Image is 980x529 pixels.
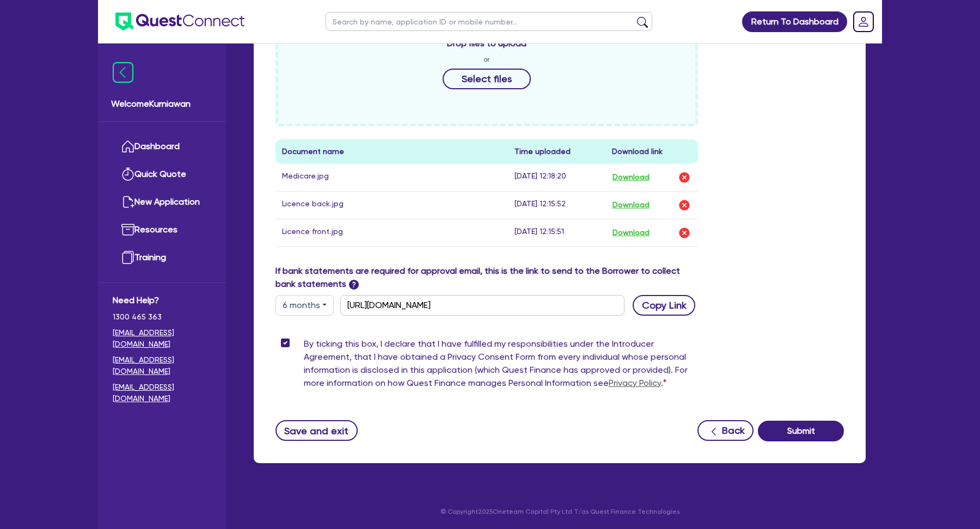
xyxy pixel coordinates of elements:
[113,216,211,244] a: Resources
[612,226,650,240] button: Download
[275,420,358,441] button: Save and exit
[742,11,847,32] a: Return To Dashboard
[115,13,244,30] img: quest-connect-logo-blue
[508,191,605,219] td: [DATE] 12:15:52
[508,164,605,192] td: [DATE] 12:18:20
[113,311,211,323] span: 1300 465 363
[275,219,508,247] td: Licence front.jpg
[275,264,698,291] label: If bank statements are required for approval email, this is the link to send to the Borrower to c...
[612,198,650,212] button: Download
[326,12,652,31] input: Search by name, application ID or mobile number...
[758,421,844,441] button: Submit
[113,62,133,83] img: icon-menu-close
[849,8,878,36] a: Dropdown toggle
[113,161,211,188] a: Quick Quote
[508,139,605,164] th: Time uploaded
[605,139,698,164] th: Download link
[349,280,359,290] span: ?
[113,294,211,307] span: Need Help?
[275,139,508,164] th: Document name
[612,170,650,184] button: Download
[113,133,211,161] a: Dashboard
[111,97,213,110] span: Welcome Kurniawan
[697,420,754,441] button: Back
[678,199,691,212] img: delete-icon
[113,188,211,216] a: New Application
[113,244,211,272] a: Training
[508,219,605,247] td: [DATE] 12:15:51
[121,195,134,208] img: new-application
[678,226,691,239] img: delete-icon
[275,191,508,219] td: Licence back.jpg
[609,378,661,388] a: Privacy Policy
[121,251,134,264] img: training
[113,327,211,350] a: [EMAIL_ADDRESS][DOMAIN_NAME]
[246,507,873,516] p: © Copyright 2025 Oneteam Capital Pty Ltd T/as Quest Finance Technologies
[678,171,691,184] img: delete-icon
[633,295,695,316] button: Copy Link
[113,382,211,404] a: [EMAIL_ADDRESS][DOMAIN_NAME]
[121,223,134,236] img: resources
[483,54,489,64] span: or
[304,337,698,394] label: By ticking this box, I declare that I have fulfilled my responsibilities under the Introducer Agr...
[113,354,211,377] a: [EMAIL_ADDRESS][DOMAIN_NAME]
[275,295,334,316] button: Dropdown toggle
[443,69,531,89] button: Select files
[275,164,508,192] td: Medicare.jpg
[121,168,134,181] img: quick-quote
